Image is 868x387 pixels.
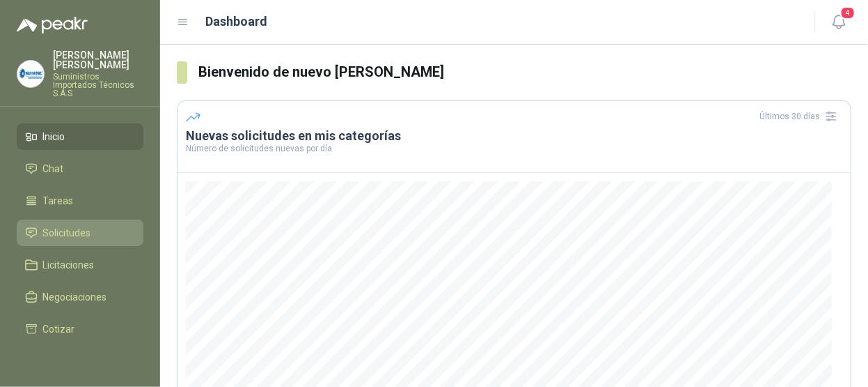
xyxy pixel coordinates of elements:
[43,129,65,144] span: Inicio
[206,12,268,31] h1: Dashboard
[17,316,143,342] a: Cotizar
[186,128,842,144] h3: Nuevas solicitudes en mis categorías
[17,220,143,246] a: Solicitudes
[759,105,842,128] div: Últimos 30 días
[17,155,143,182] a: Chat
[43,225,91,241] span: Solicitudes
[17,123,143,150] a: Inicio
[826,10,851,35] button: 4
[17,188,143,214] a: Tareas
[17,17,88,33] img: Logo peakr
[43,161,64,176] span: Chat
[17,252,143,278] a: Licitaciones
[43,321,75,337] span: Cotizar
[17,284,143,310] a: Negociaciones
[840,6,855,20] span: 4
[43,257,95,273] span: Licitaciones
[43,289,107,305] span: Negociaciones
[53,73,143,98] p: Suministros Importados Técnicos S.A.S
[186,144,842,153] p: Número de solicitudes nuevas por día
[198,61,851,83] h3: Bienvenido de nuevo [PERSON_NAME]
[17,61,44,87] img: Company Logo
[43,193,74,208] span: Tareas
[53,50,143,70] p: [PERSON_NAME] [PERSON_NAME]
